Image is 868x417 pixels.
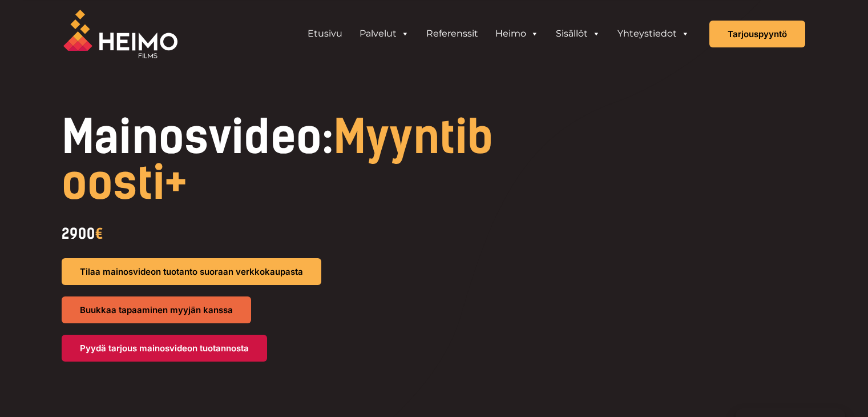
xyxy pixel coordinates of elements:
a: Etusivu [299,22,351,45]
a: Yhteystiedot [609,22,698,45]
span: € [95,225,103,242]
a: Tarjouspyyntö [709,21,805,47]
img: Heimo Filmsin logo [63,10,177,58]
span: Pyydä tarjous mainosvideon tuotannosta [80,344,249,352]
div: 2900 [62,220,512,247]
span: Buukkaa tapaaminen myyjän kanssa [80,306,233,314]
h1: Mainosvideo: [62,114,512,206]
a: Referenssit [418,22,487,45]
span: Tilaa mainosvideon tuotanto suoraan verkkokaupasta [80,267,303,276]
a: Palvelut [351,22,418,45]
a: Buukkaa tapaaminen myyjän kanssa [62,296,251,323]
a: Tilaa mainosvideon tuotanto suoraan verkkokaupasta [62,258,321,285]
a: Sisällöt [547,22,609,45]
span: Myyntiboosti+ [62,110,493,210]
a: Heimo [487,22,547,45]
a: Pyydä tarjous mainosvideon tuotannosta [62,335,267,362]
aside: Header Widget 1 [293,22,704,45]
